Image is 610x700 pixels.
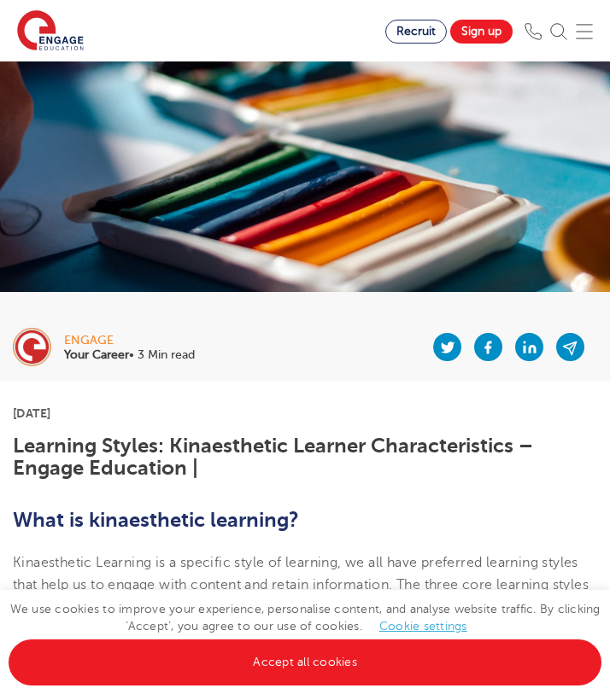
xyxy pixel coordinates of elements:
b: Your Career [64,348,129,361]
h2: What is kinaesthetic learning? [13,505,597,534]
div: engage [64,335,195,347]
a: Recruit [385,20,447,44]
img: Phone [525,23,542,40]
img: Search [550,23,567,40]
span: We use cookies to improve your experience, personalise content, and analyse website traffic. By c... [9,603,601,668]
a: Cookie settings [379,620,467,633]
p: [DATE] [13,407,597,419]
img: Mobile Menu [576,23,593,40]
h1: Learning Styles: Kinaesthetic Learner Characteristics – Engage Education | [13,435,597,480]
a: Accept all cookies [9,639,601,685]
span: Recruit [396,25,436,38]
a: Sign up [450,20,513,44]
img: Engage Education [17,10,84,53]
p: • 3 Min read [64,349,195,361]
span: Kinaesthetic Learning is a specific style of learning, we all have preferred learning styles that... [13,555,589,615]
